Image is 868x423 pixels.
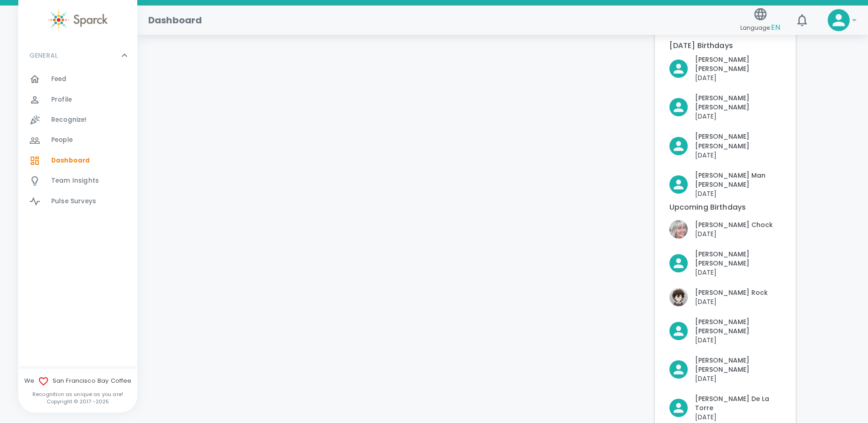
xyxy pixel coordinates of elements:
p: [PERSON_NAME] [PERSON_NAME] [695,249,781,268]
p: [PERSON_NAME] [PERSON_NAME] [695,93,781,112]
img: Sparck logo [48,9,108,31]
p: [DATE] Birthdays [669,40,781,51]
div: Click to Recognize! [662,348,781,383]
div: Click to Recognize! [662,281,768,306]
p: [PERSON_NAME] De La Torre [695,394,781,412]
span: Team Insights [51,176,99,185]
button: Click to Recognize! [669,356,781,383]
span: Recognize! [51,115,87,125]
p: [PERSON_NAME] Man [PERSON_NAME] [695,171,781,189]
button: Click to Recognize! [669,93,781,121]
div: GENERAL [18,69,137,215]
button: Click to Recognize! [669,249,781,277]
p: Upcoming Birthdays [669,202,781,213]
button: Click to Recognize! [669,288,768,306]
p: [DATE] [695,297,768,306]
p: [DATE] [695,374,781,383]
p: [DATE] [695,268,781,277]
span: Profile [51,95,72,104]
p: [DATE] [695,229,773,239]
button: Click to Recognize! [669,171,781,198]
span: Feed [51,75,67,84]
span: People [51,136,73,145]
p: [PERSON_NAME] Chock [695,220,773,229]
span: We San Francisco Bay Coffee [18,376,137,387]
h1: Dashboard [148,13,202,27]
p: [PERSON_NAME] [PERSON_NAME] [695,356,781,374]
button: Click to Recognize! [669,132,781,159]
a: Sparck logo [18,9,137,31]
button: Language:EN [737,4,784,37]
div: GENERAL [18,42,137,69]
div: Click to Recognize! [662,48,781,82]
button: Click to Recognize! [669,394,781,422]
p: [DATE] [695,151,781,160]
a: People [18,130,137,150]
p: GENERAL [29,51,58,60]
button: Click to Recognize! [669,55,781,82]
p: [DATE] [695,412,781,422]
p: Copyright © 2017 - 2025 [18,398,137,405]
p: [PERSON_NAME] Rock [695,288,768,297]
p: [DATE] [695,336,781,345]
a: Profile [18,90,137,110]
span: EN [771,22,780,33]
div: Click to Recognize! [662,242,781,277]
img: Picture of Rowan Rock [669,288,688,306]
p: Recognition as unique as you are! [18,390,137,398]
button: Click to Recognize! [669,220,773,239]
div: Click to Recognize! [662,310,781,345]
div: Click to Recognize! [662,125,781,159]
p: [DATE] [695,189,781,198]
button: Click to Recognize! [669,317,781,345]
p: [DATE] [695,73,781,82]
a: Dashboard [18,151,137,171]
a: Pulse Surveys [18,191,137,211]
p: [PERSON_NAME] [PERSON_NAME] [695,55,781,73]
p: [DATE] [695,112,781,121]
span: Language: [740,22,780,34]
img: Picture of Linda Chock [669,220,688,239]
div: Click to Recognize! [662,86,781,121]
p: [PERSON_NAME] [PERSON_NAME] [695,317,781,336]
div: Click to Recognize! [662,387,781,422]
div: Click to Recognize! [662,163,781,198]
div: Click to Recognize! [662,213,773,239]
a: Feed [18,69,137,89]
a: Recognize! [18,110,137,130]
span: Pulse Surveys [51,197,96,206]
p: [PERSON_NAME] [PERSON_NAME] [695,132,781,150]
span: Dashboard [51,156,90,165]
a: Team Insights [18,171,137,191]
